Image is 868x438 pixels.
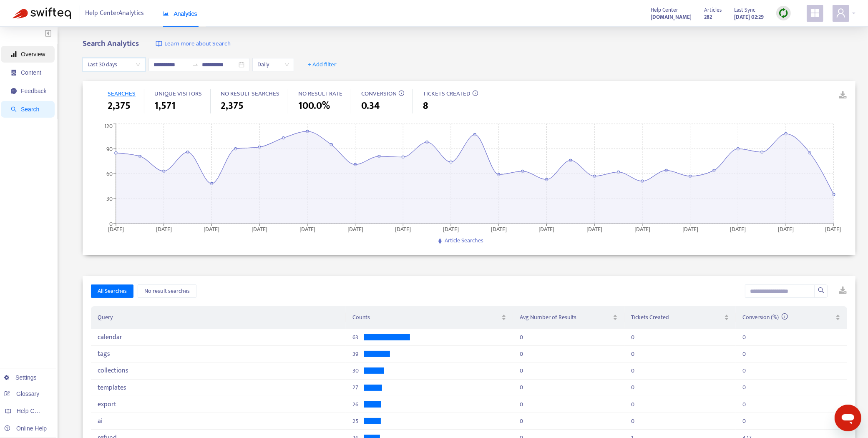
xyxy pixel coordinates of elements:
tspan: [DATE] [443,224,459,234]
button: + Add filter [302,58,343,71]
tspan: [DATE] [156,224,172,234]
div: templates [98,384,277,392]
span: TICKETS CREATED [423,88,470,99]
div: 0 [742,337,746,337]
div: 0 [742,370,746,371]
div: 0 [520,438,523,438]
tspan: [DATE] [252,224,268,234]
div: 0 [631,404,634,405]
img: image-link [156,40,162,47]
span: 0.34 [361,98,380,113]
tspan: [DATE] [730,224,746,234]
span: Learn more about Search [164,39,231,49]
span: 63 [352,337,361,337]
span: 2,375 [108,98,131,113]
div: calendar [98,333,277,341]
span: Help Center [651,5,678,15]
tspan: [DATE] [682,224,698,234]
span: 100.0% [298,98,330,113]
img: Swifteq [13,8,71,19]
th: Counts [346,306,513,329]
span: UNIQUE VISITORS [154,88,202,99]
span: search [818,287,825,294]
span: search [11,106,17,112]
span: 24 [352,438,361,438]
span: swap-right [192,61,199,68]
span: + Add filter [308,60,337,70]
span: NO RESULT SEARCHES [221,88,279,99]
button: No result searches [138,284,196,298]
div: collections [98,367,277,375]
div: ai [98,417,277,425]
span: CONVERSION [361,88,397,99]
div: 4.17 [742,438,752,438]
a: Glossary [4,390,39,397]
span: 1,571 [154,98,176,113]
span: Analytics [163,10,197,17]
a: Settings [4,374,37,381]
span: 2,375 [221,98,244,113]
tspan: [DATE] [635,224,651,234]
span: Tickets Created [631,313,722,322]
th: Tickets Created [624,306,736,329]
div: tags [98,350,277,358]
span: user [836,8,846,18]
span: to [192,61,199,68]
div: 0 [742,404,746,405]
tspan: [DATE] [778,224,794,234]
b: Search Analytics [83,37,139,50]
tspan: [DATE] [108,224,124,234]
tspan: 90 [106,144,113,154]
span: container [11,70,17,76]
span: NO RESULT RATE [298,88,342,99]
span: Feedback [21,88,46,94]
span: No result searches [144,287,190,296]
span: signal [11,51,17,57]
div: 0 [631,370,634,371]
span: All Searches [98,287,127,296]
span: Counts [352,313,500,322]
strong: 282 [704,13,712,22]
span: Daily [257,58,289,71]
tspan: [DATE] [539,224,555,234]
a: [DOMAIN_NAME] [651,12,692,22]
tspan: 60 [106,169,113,179]
a: Online Help [4,425,47,432]
span: appstore [810,8,820,18]
span: message [11,88,17,94]
span: Article Searches [445,236,483,245]
div: 0 [631,337,634,337]
iframe: Button to launch messaging window [835,405,861,431]
img: sync.dc5367851b00ba804db3.png [778,8,789,18]
tspan: [DATE] [395,224,411,234]
span: Last 30 days [88,58,140,71]
span: Articles [704,5,722,15]
strong: [DATE] 02:29 [734,13,764,22]
div: 0 [520,404,523,405]
tspan: 30 [106,194,113,204]
tspan: [DATE] [299,224,315,234]
span: 30 [352,370,361,371]
tspan: [DATE] [587,224,603,234]
th: Avg Number of Results [513,306,624,329]
span: 8 [423,98,428,113]
a: Learn more about Search [156,39,231,49]
tspan: 120 [104,121,113,131]
div: 1 [631,438,633,438]
div: 0 [520,337,523,337]
tspan: 0 [109,219,113,229]
span: Help Center Analytics [86,5,144,21]
span: Help Centers [17,408,51,414]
